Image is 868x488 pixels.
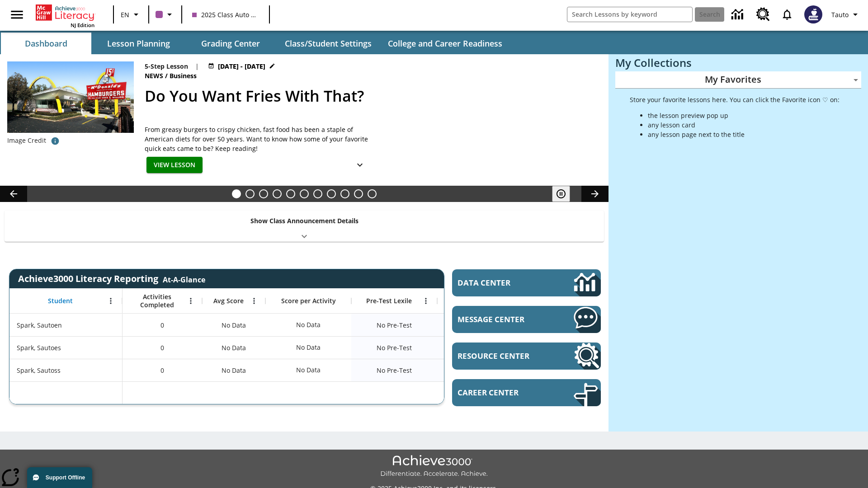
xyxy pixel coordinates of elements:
[93,33,184,54] button: Lesson Planning
[340,189,349,198] button: Slide 9 Pre-release lesson
[5,211,604,242] div: Show Class Announcement Details
[259,189,268,198] button: Slide 3 The Last Homesteaders
[354,189,363,198] button: Slide 10 Career Lesson
[452,269,601,296] a: Data Center
[195,61,199,71] span: |
[799,3,828,26] button: Select a new avatar
[217,338,250,357] span: No Data
[377,343,412,352] span: No Pre-Test, Spark, Sautoes
[160,320,164,330] span: 0
[630,95,840,104] p: Store your favorite lessons here. You can click the Favorite icon ♡ on:
[351,157,369,174] button: Show Details
[27,467,92,488] button: Support Offline
[292,361,325,379] div: No Data, Spark, Sautoss
[437,314,523,336] div: No Data, Spark, Sautoen
[552,186,579,202] div: Pause
[18,272,205,285] span: Achieve3000 Literacy Reporting
[123,314,202,336] div: 0, Spark, Sautoen
[4,1,30,28] button: Open side menu
[292,338,325,357] div: No Data, Spark, Sautoes
[46,474,85,481] span: Support Offline
[437,336,523,359] div: No Data, Spark, Sautoes
[615,56,861,69] h3: My Collections
[163,273,205,285] div: At-A-Glance
[123,336,202,359] div: 0, Spark, Sautoes
[71,22,94,28] span: NJ Edition
[751,2,775,27] a: Resource Center, Will open in new tab
[17,343,61,352] span: Spark, Sautoes
[452,306,601,333] a: Message Center
[368,189,377,198] button: Slide 11 Point of View
[327,189,336,198] button: Slide 8 Mixed Practice: Citing Evidence
[273,189,282,198] button: Slide 4 Solar Power to the People
[36,4,94,22] a: Home
[202,336,265,359] div: No Data, Spark, Sautoes
[648,130,840,139] li: any lesson page next to the title
[804,5,822,23] img: Avatar
[247,294,261,308] button: Open Menu
[775,3,799,26] a: Notifications
[145,61,188,71] p: 5-Step Lesson
[17,366,61,375] span: Spark, Sautoss
[380,455,488,478] img: Achieve3000 Differentiate Accelerate Achieve
[567,7,692,22] input: search field
[170,71,198,81] span: Business
[581,186,609,202] button: Lesson carousel, Next
[458,351,547,361] span: Resource Center
[213,297,244,305] span: Avg Score
[250,216,359,225] p: Show Class Announcement Details
[615,71,861,89] div: My Favorites
[281,297,336,305] span: Score per Activity
[458,314,547,324] span: Message Center
[377,320,412,330] span: No Pre-Test, Spark, Sautoen
[192,10,259,19] span: 2025 Class Auto Grade 13
[458,277,543,288] span: Data Center
[419,294,433,308] button: Open Menu
[217,361,250,380] span: No Data
[152,6,179,23] button: Class color is purple. Change class color
[145,125,371,153] div: From greasy burgers to crispy chicken, fast food has been a staple of American diets for over 50 ...
[160,366,164,375] span: 0
[300,189,309,198] button: Slide 6 Fashion Forward in Ancient Rome
[165,71,168,80] span: /
[127,293,187,309] span: Activities Completed
[160,343,164,352] span: 0
[48,297,73,305] span: Student
[381,33,509,54] button: College and Career Readiness
[145,71,165,81] span: News
[278,33,379,54] button: Class/Student Settings
[121,10,129,19] span: EN
[648,111,840,120] li: the lesson preview pop up
[437,359,523,381] div: No Data, Spark, Sautoss
[117,6,146,23] button: Language: EN, Select a language
[123,359,202,381] div: 0, Spark, Sautoss
[458,387,547,398] span: Career Center
[218,61,265,71] span: [DATE] - [DATE]
[7,61,134,133] img: One of the first McDonald's stores, with the iconic red sign and golden arches.
[452,379,601,406] a: Career Center
[146,157,203,174] button: View Lesson
[828,6,864,23] button: Profile/Settings
[648,120,840,130] li: any lesson card
[202,314,265,336] div: No Data, Spark, Sautoen
[313,189,322,198] button: Slide 7 The Invasion of the Free CD
[726,2,751,27] a: Data Center
[1,33,91,54] button: Dashboard
[232,189,241,198] button: Slide 1 Do You Want Fries With That?
[292,316,325,334] div: No Data, Spark, Sautoen
[552,186,570,202] button: Pause
[46,133,64,149] button: Image credit: McClatchy-Tribune/Tribune Content Agency LLC/Alamy Stock Photo
[831,10,849,19] span: Tauto
[184,294,198,308] button: Open Menu
[17,320,62,330] span: Spark, Sautoen
[377,366,412,375] span: No Pre-Test, Spark, Sautoss
[202,359,265,381] div: No Data, Spark, Sautoss
[7,136,46,145] p: Image Credit
[4,7,132,15] body: Maximum 600 characters Press Escape to exit toolbar Press Alt + F10 to reach toolbar
[286,189,295,198] button: Slide 5 Attack of the Terrifying Tomatoes
[104,294,118,308] button: Open Menu
[185,33,276,54] button: Grading Center
[36,3,94,28] div: Home
[217,316,250,334] span: No Data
